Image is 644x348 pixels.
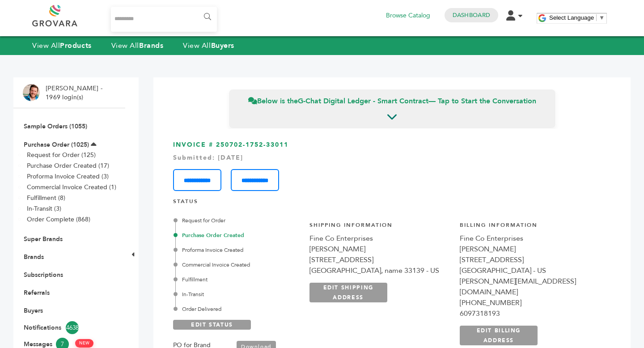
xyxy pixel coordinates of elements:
a: Order Complete (868) [27,215,90,224]
a: EDIT STATUS [173,320,251,330]
a: View AllBuyers [183,41,234,51]
div: 6097318193 [460,308,601,319]
div: [PHONE_NUMBER] [460,297,601,308]
a: View AllBrands [111,41,164,51]
a: Brands [24,253,44,261]
a: Super Brands [24,235,63,243]
span: NEW [75,339,93,348]
a: Proforma Invoice Created (3) [27,172,109,181]
div: [GEOGRAPHIC_DATA], name 33139 - US [309,265,451,276]
a: Notifications4638 [24,321,115,334]
div: Fulfillment [175,276,300,284]
a: Commercial Invoice Created (1) [27,183,116,191]
div: [STREET_ADDRESS] [309,255,451,265]
div: Commercial Invoice Created [175,261,300,269]
a: Sample Orders (1055) [24,122,87,131]
a: Purchase Order (1025) [24,140,89,149]
span: 4638 [66,321,79,334]
a: Fulfillment (8) [27,194,65,202]
a: Buyers [24,306,43,315]
span: Below is the — Tap to Start the Conversation [248,96,536,106]
strong: Buyers [211,41,234,51]
a: Request for Order (125) [27,151,96,159]
h4: Billing Information [460,221,601,233]
div: [STREET_ADDRESS] [460,255,601,265]
div: Fine Co Enterprises [460,233,601,244]
a: Referrals [24,289,50,297]
div: [GEOGRAPHIC_DATA] - US [460,265,601,276]
span: ▼ [599,14,605,21]
div: Order Delivered [175,305,300,313]
div: Proforma Invoice Created [175,246,300,254]
strong: Brands [139,41,163,51]
span: ​ [596,14,597,21]
a: Purchase Order Created (17) [27,161,109,170]
h4: Shipping Information [309,221,451,233]
h3: INVOICE # 250702-1752-33011 [173,140,611,191]
li: [PERSON_NAME] - 1969 login(s) [46,84,105,102]
h4: STATUS [173,198,611,210]
strong: G-Chat Digital Ledger - Smart Contract [298,96,428,106]
a: Select Language​ [549,14,605,21]
div: Fine Co Enterprises [309,233,451,244]
div: [PERSON_NAME] [309,244,451,255]
strong: Products [60,41,91,51]
a: EDIT SHIPPING ADDRESS [309,283,387,302]
a: Browse Catalog [386,11,430,21]
a: In-Transit (3) [27,204,61,213]
div: Submitted: [DATE] [173,153,611,162]
input: Search... [111,7,217,32]
span: Select Language [549,14,594,21]
a: Dashboard [453,11,490,19]
div: Request for Order [175,216,300,225]
div: [PERSON_NAME][EMAIL_ADDRESS][DOMAIN_NAME] [460,276,601,297]
div: In-Transit [175,290,300,298]
a: View AllProducts [32,41,92,51]
div: [PERSON_NAME] [460,244,601,255]
a: EDIT BILLING ADDRESS [460,326,538,345]
div: Purchase Order Created [175,231,300,239]
a: Subscriptions [24,271,63,279]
